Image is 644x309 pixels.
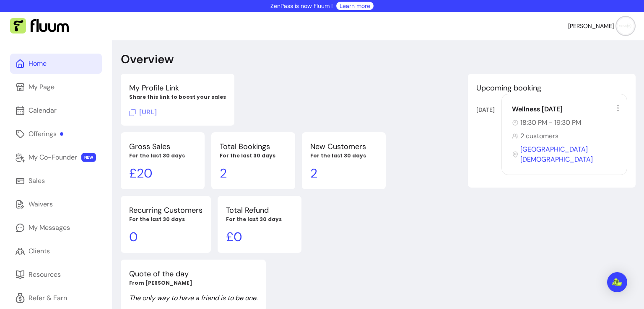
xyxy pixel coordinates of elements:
p: From [PERSON_NAME] [129,280,257,286]
span: [PERSON_NAME] [568,22,614,30]
a: Waivers [10,194,102,214]
span: NEW [81,153,96,162]
div: Home [29,59,47,69]
p: Upcoming booking [476,82,627,94]
p: For the last 30 days [226,216,293,223]
p: Share this link to boost your sales [129,94,226,100]
button: avatar[PERSON_NAME] [568,18,634,34]
div: Wellness [DATE] [512,104,622,114]
div: Resources [29,270,61,280]
a: Refer & Earn [10,288,102,308]
div: Calendar [29,106,57,116]
p: ZenPass is now Fluum ! [270,2,333,10]
img: avatar [617,18,634,34]
div: [DATE] [476,106,501,114]
p: For the last 30 days [220,152,287,159]
p: £ 0 [226,229,293,245]
span: [GEOGRAPHIC_DATA][DEMOGRAPHIC_DATA] [520,144,622,165]
a: My Messages [10,218,102,238]
p: Recurring Customers [129,204,203,216]
div: Refer & Earn [29,293,67,303]
span: Click to copy [129,108,157,116]
a: Offerings [10,124,102,144]
div: My Page [29,82,55,92]
a: Home [10,54,102,74]
a: Clients [10,241,102,261]
p: 2 [310,166,377,181]
div: Clients [29,246,50,256]
a: Learn more [340,2,370,10]
a: My Page [10,77,102,97]
p: Quote of the day [129,268,257,280]
p: 0 [129,229,203,245]
a: Sales [10,171,102,191]
div: 2 customers [512,131,622,141]
p: £ 20 [129,166,196,181]
p: 2 [220,166,287,181]
div: Offerings [29,129,63,139]
p: For the last 30 days [129,216,203,223]
img: Fluum Logo [10,18,69,34]
p: Total Refund [226,204,293,216]
p: The only way to have a friend is to be one. [129,293,257,303]
div: My Messages [29,223,70,233]
p: For the last 30 days [310,152,377,159]
p: My Profile Link [129,82,226,94]
div: Sales [29,176,45,186]
p: Overview [121,52,174,67]
div: 18:30 PM - 19:30 PM [512,118,622,128]
div: Waivers [29,199,53,209]
p: For the last 30 days [129,152,196,159]
p: Gross Sales [129,141,196,152]
a: Resources [10,265,102,285]
p: Total Bookings [220,141,287,152]
a: My Co-Founder NEW [10,147,102,167]
a: Calendar [10,100,102,121]
p: New Customers [310,141,377,152]
div: Open Intercom Messenger [607,272,627,292]
div: My Co-Founder [29,152,77,162]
